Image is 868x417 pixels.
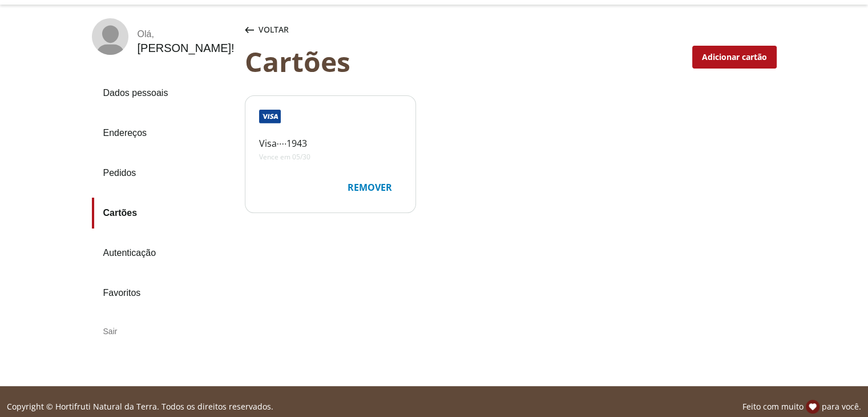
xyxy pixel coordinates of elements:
[338,177,401,198] div: Remover
[138,29,235,39] div: Olá ,
[243,18,291,41] button: Voltar
[92,118,236,149] a: Endereços
[742,400,861,414] p: Feito com muito para você.
[92,238,236,268] a: Autenticação
[259,152,310,162] span: Vence em 05/30
[138,42,235,55] div: [PERSON_NAME] !
[92,78,236,109] a: Dados pessoais
[92,198,236,228] a: Cartões
[5,400,863,414] div: Linha de sessão
[338,176,402,199] button: Remover
[806,400,819,414] img: amor
[92,318,236,345] div: Sair
[259,24,289,35] span: Voltar
[92,158,236,189] a: Pedidos
[92,278,236,308] a: Favoritos
[259,137,405,152] div: Visa ∙∙∙∙ 1943
[693,46,776,68] div: Adicionar cartão
[7,401,273,412] p: Copyright © Hortifruti Natural da Terra. Todos os direitos reservados.
[692,46,777,69] button: Adicionar cartão
[245,46,688,77] div: Cartões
